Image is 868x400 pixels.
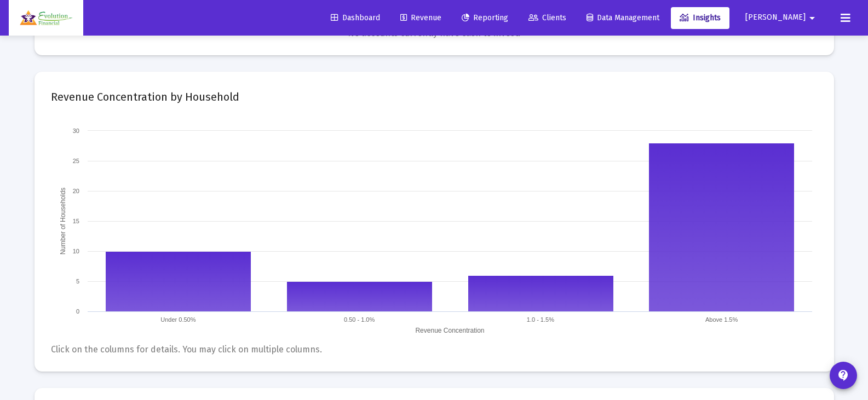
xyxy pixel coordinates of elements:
span: Clients [528,13,566,22]
span: Dashboard [331,13,380,22]
text: Above 1.5% [705,316,738,323]
span: [PERSON_NAME] [745,13,806,22]
div: Click on the columns for details. You may click on multiple columns. [51,344,818,355]
a: Dashboard [322,7,389,29]
text: 20 [72,188,79,194]
text: 0.50 - 1.0% [343,316,374,323]
text: 5 [76,278,79,285]
a: Revenue [392,7,450,29]
a: Clients [520,7,575,29]
text: Under 0.50% [160,316,196,323]
img: Dashboard [17,7,75,29]
text: 10 [72,248,79,254]
a: Insights [671,7,729,29]
text: 30 [72,127,79,134]
span: Revenue [400,13,441,22]
span: Insights [680,13,721,22]
text: 1.0 - 1.5% [526,316,554,323]
mat-icon: arrow_drop_down [806,7,819,29]
h2: Revenue Concentration by Household [51,88,239,106]
mat-icon: contact_support [837,369,850,382]
span: Data Management [587,13,659,22]
text: Number of Households [59,188,67,255]
text: 0 [76,308,79,315]
a: Data Management [578,7,668,29]
a: Reporting [453,7,517,29]
span: Reporting [462,13,508,22]
text: 25 [72,158,79,164]
text: 15 [72,218,79,224]
button: [PERSON_NAME] [732,7,832,28]
text: Revenue Concentration [415,327,484,334]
